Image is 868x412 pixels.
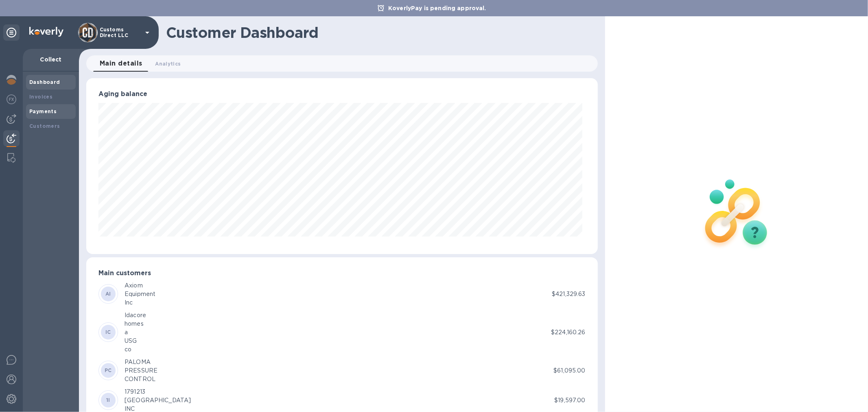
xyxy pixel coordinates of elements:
p: $421,329.63 [552,290,585,298]
div: Inc [125,298,155,307]
span: Analytics [155,59,181,68]
div: homes [125,320,146,328]
h3: Main customers [98,270,586,277]
div: a [125,328,146,337]
b: AI [105,291,111,297]
b: Invoices [29,94,52,100]
div: CONTROL [125,375,157,384]
img: Foreign exchange [7,94,16,104]
b: Customers [29,123,60,129]
div: Equipment [125,290,155,298]
div: PRESSURE [125,366,157,375]
div: USG [125,337,146,345]
p: KoverlyPay is pending approval. [384,4,490,12]
b: Dashboard [29,79,60,85]
div: co [125,345,146,354]
div: PALOMA [125,358,157,366]
b: Payments [29,108,57,114]
div: Axiom [125,281,155,290]
p: Collect [29,55,72,64]
b: 1I [106,397,110,403]
p: $19,597.00 [554,396,585,405]
p: $61,095.00 [553,366,585,375]
b: PC [105,367,112,373]
span: Main details [100,58,142,69]
iframe: Chat Widget [827,373,868,412]
div: Unpin categories [3,24,20,41]
h1: Customer Dashboard [166,24,592,41]
img: Logo [29,27,63,37]
div: [GEOGRAPHIC_DATA] [125,396,191,405]
p: Customs Direct LLC [100,27,140,38]
p: $224,160.26 [551,328,585,337]
h3: Aging balance [98,90,586,98]
div: Idacore [125,311,146,320]
div: 1791213 [125,388,191,396]
b: IC [105,329,111,335]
